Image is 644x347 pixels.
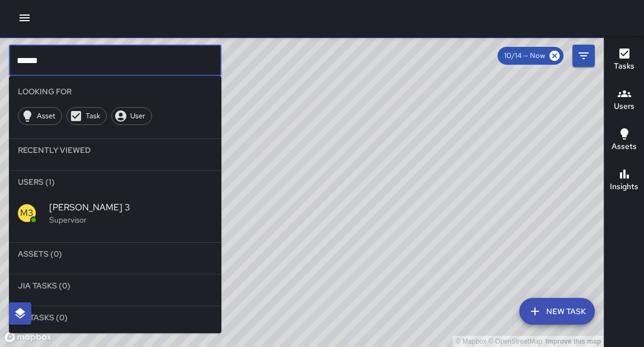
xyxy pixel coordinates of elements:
h6: Users [614,100,634,113]
li: Jia Tasks (0) [9,274,221,297]
div: M3[PERSON_NAME] 3Supervisor [9,193,221,233]
button: New Task [519,298,595,325]
li: Looking For [9,80,221,103]
h6: Insights [610,181,638,193]
span: Asset [31,110,61,122]
div: Asset [18,107,62,125]
span: Task [79,110,106,122]
button: Assets [604,121,644,161]
button: Filters [572,45,595,67]
h6: Tasks [614,60,634,73]
span: [PERSON_NAME] 3 [49,201,212,214]
button: Insights [604,161,644,201]
h6: Assets [612,141,637,153]
div: User [111,107,152,125]
li: 311 Tasks (0) [9,306,221,329]
li: Users (1) [9,171,221,193]
div: 10/14 — Now [498,47,563,65]
div: Task [67,107,107,125]
li: Assets (0) [9,243,221,265]
button: Tasks [604,40,644,80]
p: M3 [20,206,34,220]
button: Users [604,80,644,121]
span: 10/14 — Now [498,50,552,61]
li: Recently Viewed [9,139,221,161]
span: User [124,110,151,122]
p: Supervisor [49,214,212,225]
